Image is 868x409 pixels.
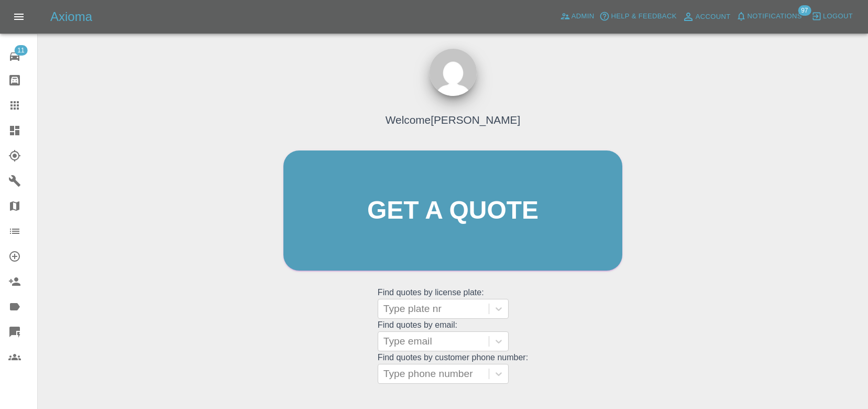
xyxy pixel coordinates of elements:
h4: Welcome [PERSON_NAME] [386,112,520,128]
span: Admin [572,10,595,23]
button: Open drawer [6,4,31,29]
span: 97 [798,5,811,16]
a: Account [679,8,733,25]
a: Get a quote [283,150,622,271]
button: Help & Feedback [597,8,679,25]
span: Notifications [748,10,802,23]
a: Admin [557,8,597,25]
span: Logout [823,10,853,23]
h5: Axioma [50,8,92,25]
grid: Find quotes by license plate: [378,288,528,319]
img: ... [430,49,477,96]
grid: Find quotes by email: [378,320,528,351]
span: 11 [14,45,27,56]
grid: Find quotes by customer phone number: [378,353,528,384]
span: Help & Feedback [611,10,676,23]
button: Logout [809,8,855,25]
button: Notifications [733,8,805,25]
span: Account [696,11,731,23]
